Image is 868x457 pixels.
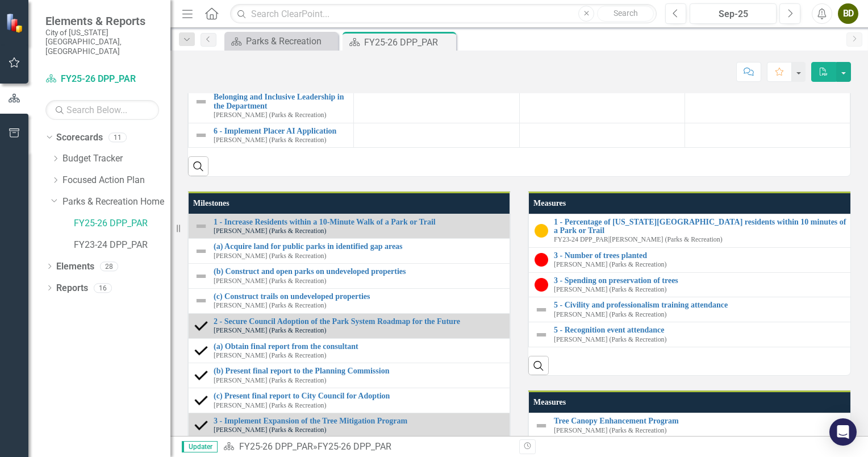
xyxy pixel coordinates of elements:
a: Reports [56,282,88,295]
td: Double-Click to Edit Right Click for Context Menu [189,214,510,239]
div: 11 [108,132,127,142]
td: Double-Click to Edit Right Click for Context Menu [529,413,856,438]
td: Double-Click to Edit Right Click for Context Menu [189,313,510,338]
a: Elements [56,260,94,273]
span: Updater [182,441,218,452]
div: Parks & Recreation [246,34,335,48]
td: Double-Click to Edit [519,81,685,123]
a: Focused Action Plan [62,174,170,187]
small: [PERSON_NAME] (Parks & Recreation) [214,327,326,334]
small: [PERSON_NAME] (Parks & Recreation) [554,236,723,243]
img: Not Defined [194,244,208,258]
small: [PERSON_NAME] (Parks & Recreation) [554,427,666,434]
a: (b) Construct and open parks on undeveloped properties [214,267,504,276]
div: Sep-25 [694,7,773,21]
td: Double-Click to Edit Right Click for Context Menu [529,322,856,347]
small: [PERSON_NAME] (Parks & Recreation) [214,352,326,359]
a: (a) Obtain final report from the consultant [214,342,504,351]
a: Parks & Recreation [227,34,335,48]
small: [PERSON_NAME] (Parks & Recreation) [214,136,326,144]
a: 3 - Implement Expansion of the Tree Mitigation Program [214,417,504,425]
span: FY23-24 DPP_PAR [554,235,608,243]
button: Search [597,6,654,22]
div: FY25-26 DPP_PAR [364,35,453,49]
a: 1 - Percentage of [US_STATE][GEOGRAPHIC_DATA] residents within 10 minutes of a Park or Trail [554,218,850,235]
a: FY25-26 DPP_PAR [45,73,159,86]
a: 5 - Recognition event attendance [554,326,850,334]
a: Scorecards [56,131,103,144]
button: Sep-25 [690,3,777,24]
input: Search Below... [45,100,159,120]
td: Double-Click to Edit Right Click for Context Menu [189,363,510,388]
td: Double-Click to Edit Right Click for Context Menu [529,297,856,322]
img: ClearPoint Strategy [6,13,26,33]
td: Double-Click to Edit [354,81,519,123]
td: Double-Click to Edit Right Click for Context Menu [189,81,354,123]
td: Double-Click to Edit Right Click for Context Menu [189,264,510,289]
img: Completed [194,319,208,333]
td: Double-Click to Edit [354,123,519,148]
a: (a) Acquire land for public parks in identified gap areas [214,242,504,251]
small: [PERSON_NAME] (Parks & Recreation) [214,426,326,434]
div: » [223,441,511,454]
td: Double-Click to Edit Right Click for Context Menu [529,247,856,272]
small: [PERSON_NAME] (Parks & Recreation) [214,227,326,235]
td: Double-Click to Edit Right Click for Context Menu [189,388,510,413]
a: FY23-24 DPP_PAR [74,239,170,252]
td: Double-Click to Edit Right Click for Context Menu [529,214,856,247]
td: Double-Click to Edit Right Click for Context Menu [529,272,856,297]
small: [PERSON_NAME] (Parks & Recreation) [554,286,666,293]
small: City of [US_STATE][GEOGRAPHIC_DATA], [GEOGRAPHIC_DATA] [45,28,159,56]
div: 28 [100,261,118,271]
div: 16 [94,283,112,293]
img: Not Defined [194,219,208,233]
div: Open Intercom Messenger [829,418,857,446]
a: FY25-26 DPP_PAR [239,441,313,452]
a: 1 - Increase Residents within a 10-Minute Walk of a Park or Trail [214,218,504,226]
img: Not Defined [535,303,548,317]
a: Parks & Recreation Home [62,196,170,209]
img: Not Defined [535,419,548,433]
a: Tree Canopy Enhancement Program [554,417,849,425]
small: [PERSON_NAME] (Parks & Recreation) [214,302,326,309]
img: Completed [194,344,208,358]
td: Double-Click to Edit [685,123,850,148]
img: Not Defined [194,294,208,308]
td: Double-Click to Edit Right Click for Context Menu [189,289,510,314]
a: (c) Present final report to City Council for Adoption [214,392,504,400]
img: Completed [194,369,208,383]
a: 5 - [PERSON_NAME] a Sense of Belonging and Inclusive Leadership in the Department [214,84,348,110]
img: Below Target [535,253,548,267]
small: [PERSON_NAME] (Parks & Recreation) [214,252,326,260]
img: Completed [194,418,208,432]
small: [PERSON_NAME] (Parks & Recreation) [214,111,326,119]
td: Double-Click to Edit Right Click for Context Menu [189,338,510,363]
a: Budget Tracker [62,152,170,165]
button: BD [838,3,858,24]
img: Not Defined [194,128,208,142]
small: [PERSON_NAME] (Parks & Recreation) [554,311,666,318]
small: [PERSON_NAME] (Parks & Recreation) [214,277,326,285]
a: 6 - Implement Placer AI Application [214,127,348,135]
a: 3 - Spending on preservation of trees [554,276,850,285]
a: 3 - Number of trees planted [554,251,850,260]
small: [PERSON_NAME] (Parks & Recreation) [554,261,666,268]
a: 2 - Secure Council Adoption of the Park System Roadmap for the Future [214,317,504,326]
img: Not Defined [535,328,548,342]
a: FY25-26 DPP_PAR [74,217,170,230]
small: [PERSON_NAME] (Parks & Recreation) [214,402,326,409]
span: | [608,235,610,243]
td: Double-Click to Edit Right Click for Context Menu [189,413,510,438]
a: (c) Construct trails on undeveloped properties [214,292,504,301]
td: Double-Click to Edit Right Click for Context Menu [189,123,354,148]
input: Search ClearPoint... [230,4,657,24]
td: Double-Click to Edit [685,81,850,123]
img: Caution [535,224,548,238]
td: Double-Click to Edit [519,123,685,148]
small: [PERSON_NAME] (Parks & Recreation) [554,336,666,343]
img: Completed [194,394,208,408]
a: 5 - Civility and professionalism training attendance [554,301,850,309]
td: Double-Click to Edit Right Click for Context Menu [189,239,510,264]
img: Not Defined [194,269,208,283]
